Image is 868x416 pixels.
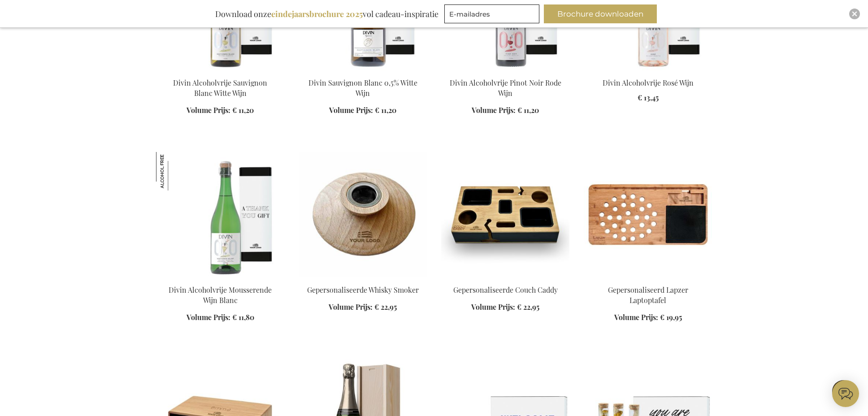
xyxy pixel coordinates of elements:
span: Volume Prijs: [472,105,516,115]
a: Divin Non-Alcoholic Sauvignon Blanc White Wine Divin Alcoholvrije Sauvignon Blanc Witte Wijn [156,67,284,75]
a: Divin Non-Alcoholic Pinot Noir Red Wine Divin Alcoholvrije Pinot Noir Rode Wijn [441,67,569,75]
a: Gepersonaliseerde Couch Caddy [453,285,558,295]
a: Gepersonaliseerde Couch Caddy [441,274,569,282]
iframe: belco-activator-frame [832,380,859,407]
a: Gepersonaliseerde Whisky Smoker [299,274,427,282]
span: Volume Prijs: [471,302,515,312]
form: marketing offers and promotions [444,4,542,26]
img: Divin Non-Alcoholic Sparkling Wine Blanc [156,152,284,277]
a: Volume Prijs: € 22,95 [471,302,539,312]
a: Divin Alcoholvrije Rosé Wijn Divin Alcoholvrije Rosé Wijn [584,67,712,75]
a: Volume Prijs: € 19,95 [614,312,682,323]
a: Gepersonaliseerd Lapzer Laptoptafel [608,285,688,305]
a: Divin Alcoholvrije Mousserende Wijn Blanc [169,285,272,305]
img: Close [852,11,857,17]
b: eindejaarsbrochure 2025 [271,9,363,19]
span: € 11,20 [375,105,396,115]
a: Divin Non-Alcoholic Sparkling Wine Blanc Divin Alcoholvrije Mousserende Wijn Blanc [156,274,284,282]
a: Divin Sauvignon Blanc 0,5% White Wine Divin Sauvignon Blanc 0,5% Witte Wijn [299,67,427,75]
img: Divin Alcoholvrije Mousserende Wijn Blanc [156,152,195,191]
span: € 11,20 [232,105,254,115]
span: € 22,95 [374,302,397,312]
a: Volume Prijs: € 11,20 [187,105,254,116]
a: Volume Prijs: € 11,20 [329,105,396,116]
a: Divin Alcoholvrije Pinot Noir Rode Wijn [450,78,561,98]
div: Download onze vol cadeau-inspiratie [211,4,443,23]
span: Volume Prijs: [329,302,373,312]
a: Divin Alcoholvrije Rosé Wijn [603,78,694,87]
span: Volume Prijs: [329,105,373,115]
div: Close [849,9,860,19]
span: € 22,95 [517,302,539,312]
img: Gepersonaliseerd Lapzer Laptoptafel [584,152,712,277]
a: Volume Prijs: € 22,95 [329,302,397,312]
span: € 11,80 [232,312,254,322]
span: € 11,20 [517,105,539,115]
img: Gepersonaliseerde Whisky Smoker [299,152,427,277]
a: Divin Sauvignon Blanc 0,5% Witte Wijn [308,78,417,98]
img: Gepersonaliseerde Couch Caddy [441,152,569,277]
button: Brochure downloaden [544,4,657,23]
span: € 19,95 [660,312,682,322]
span: Volume Prijs: [614,312,658,322]
a: Gepersonaliseerd Lapzer Laptoptafel [584,274,712,282]
span: Volume Prijs: [187,312,230,322]
span: Volume Prijs: [187,105,230,115]
input: E-mailadres [444,4,539,23]
a: Gepersonaliseerde Whisky Smoker [307,285,419,295]
span: € 13,45 [638,93,659,102]
a: Divin Alcoholvrije Sauvignon Blanc Witte Wijn [173,78,267,98]
a: Volume Prijs: € 11,20 [472,105,539,116]
a: Volume Prijs: € 11,80 [187,312,254,323]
